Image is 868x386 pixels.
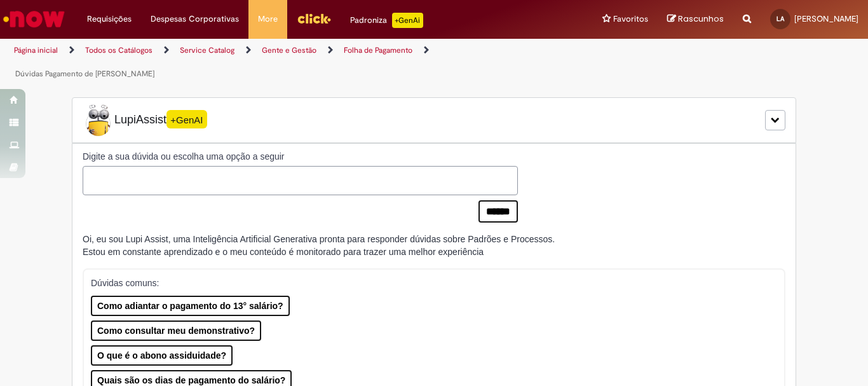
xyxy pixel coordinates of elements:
a: Rascunhos [667,13,724,25]
span: Rascunhos [678,13,724,25]
div: Padroniza [350,13,423,28]
div: Oi, eu sou Lupi Assist, uma Inteligência Artificial Generativa pronta para responder dúvidas sobr... [83,233,555,258]
span: LA [776,15,784,23]
img: ServiceNow [1,6,67,32]
img: Lupi [83,104,114,136]
a: Página inicial [14,45,58,55]
a: Folha de Pagamento [344,45,412,55]
a: Gente e Gestão [262,45,316,55]
span: Despesas Corporativas [151,13,239,25]
span: More [258,13,278,25]
p: +GenAi [392,13,423,28]
span: Favoritos [613,13,648,25]
button: Como adiantar o pagamento do 13° salário? [91,296,290,316]
span: LupiAssist [83,104,207,136]
p: Dúvidas comuns: [91,277,767,289]
a: Service Catalog [180,45,234,55]
a: Todos os Catálogos [85,45,153,55]
ul: Trilhas de página [10,39,569,86]
span: +GenAI [166,110,207,128]
button: Como consultar meu demonstrativo? [91,321,261,341]
button: O que é o abono assiduidade? [91,345,233,366]
img: click_logo_yellow_360x200.png [297,9,331,28]
span: Requisições [87,13,132,25]
span: [PERSON_NAME] [794,13,858,24]
div: LupiLupiAssist+GenAI [72,97,796,143]
a: Dúvidas Pagamento de [PERSON_NAME] [15,69,154,79]
label: Digite a sua dúvida ou escolha uma opção a seguir [83,150,518,163]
